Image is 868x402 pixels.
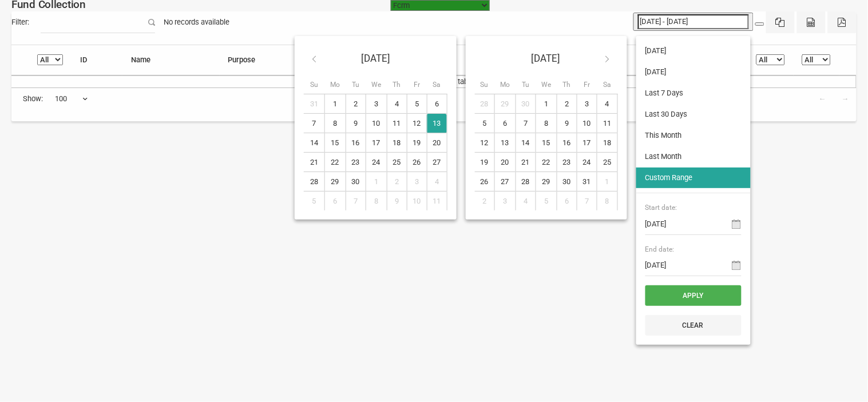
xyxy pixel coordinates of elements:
[346,72,366,94] th: Tu
[597,94,617,114] td: 4
[475,172,495,192] td: 26
[636,62,751,82] li: [DATE]
[536,114,557,133] td: 8
[366,94,387,114] td: 3
[516,72,536,94] th: Tu
[304,114,324,133] td: 7
[72,45,122,75] th: ID
[577,94,597,114] td: 3
[55,93,88,105] span: 100
[475,153,495,172] td: 19
[636,146,751,167] li: Last Month
[366,114,387,133] td: 10
[636,168,751,188] li: Custom Range
[387,94,407,114] td: 4
[475,192,495,211] td: 2
[346,114,366,133] td: 9
[536,72,557,94] th: We
[645,285,742,306] button: Apply
[797,11,826,33] button: CSV
[577,153,597,172] td: 24
[536,153,557,172] td: 22
[346,133,366,153] td: 16
[516,94,536,114] td: 30
[494,172,516,192] td: 27
[494,94,516,114] td: 29
[828,11,857,33] button: Pdf
[557,133,577,153] td: 16
[577,172,597,192] td: 31
[597,192,617,211] td: 8
[645,202,742,213] span: Start date:
[577,114,597,133] td: 10
[427,153,447,172] td: 27
[387,192,407,211] td: 9
[324,72,346,94] th: Mo
[577,192,597,211] td: 7
[155,11,238,33] div: No records available
[427,172,447,192] td: 4
[597,72,617,94] th: Sa
[597,153,617,172] td: 25
[557,94,577,114] td: 2
[387,114,407,133] td: 11
[557,192,577,211] td: 6
[494,72,516,94] th: Mo
[324,45,427,72] th: [DATE]
[494,114,516,133] td: 6
[387,153,407,172] td: 25
[597,172,617,192] td: 1
[304,192,324,211] td: 5
[304,153,324,172] td: 21
[407,133,427,153] td: 19
[475,94,495,114] td: 28
[812,88,834,110] a: ←
[324,172,346,192] td: 29
[475,133,495,153] td: 12
[636,104,751,125] li: Last 30 Days
[557,153,577,172] td: 23
[387,133,407,153] td: 18
[407,94,427,114] td: 5
[494,45,597,72] th: [DATE]
[577,133,597,153] td: 17
[597,133,617,153] td: 18
[366,172,387,192] td: 1
[41,11,155,33] input: Filter:
[427,94,447,114] td: 6
[324,192,346,211] td: 6
[387,172,407,192] td: 2
[346,192,366,211] td: 7
[557,72,577,94] th: Th
[636,41,751,61] li: [DATE]
[304,94,324,114] td: 31
[475,114,495,133] td: 5
[324,133,346,153] td: 15
[645,315,742,336] button: Clear
[475,72,495,94] th: Su
[346,153,366,172] td: 23
[516,153,536,172] td: 21
[766,11,795,33] button: Excel
[636,125,751,146] li: This Month
[516,172,536,192] td: 28
[427,72,447,94] th: Sa
[494,133,516,153] td: 13
[494,192,516,211] td: 3
[636,83,751,104] li: Last 7 Days
[645,244,742,254] span: End date:
[427,192,447,211] td: 11
[324,94,346,114] td: 1
[366,133,387,153] td: 17
[54,88,89,110] span: 100
[494,153,516,172] td: 20
[557,114,577,133] td: 9
[220,45,361,75] th: Purpose
[407,192,427,211] td: 10
[324,153,346,172] td: 22
[516,192,536,211] td: 4
[304,72,324,94] th: Su
[516,114,536,133] td: 7
[122,45,220,75] th: Name
[427,114,447,133] td: 13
